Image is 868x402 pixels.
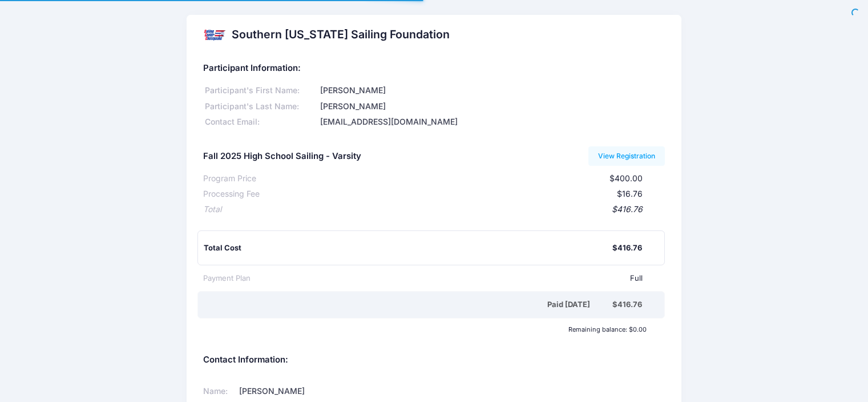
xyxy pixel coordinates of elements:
td: [PERSON_NAME] [235,382,419,401]
div: Participant's First Name: [203,85,318,97]
h2: Southern [US_STATE] Sailing Foundation [232,28,450,41]
a: View Registration [588,146,665,166]
div: [PERSON_NAME] [318,85,665,97]
div: $416.76 [612,299,642,311]
h5: Participant Information: [203,63,665,74]
div: Total Cost [204,242,612,254]
div: Processing Fee [203,188,260,200]
td: Name: [203,382,235,401]
div: $416.76 [221,204,643,216]
div: Program Price [203,173,256,185]
div: Total [203,204,221,216]
div: [EMAIL_ADDRESS][DOMAIN_NAME] [318,116,665,128]
span: $400.00 [609,173,643,183]
div: Full [251,273,643,284]
div: Paid [DATE] [205,299,612,311]
div: $16.76 [260,188,643,200]
div: $416.76 [612,242,642,254]
div: Payment Plan [203,273,251,284]
div: Participant's Last Name: [203,101,318,113]
h5: Fall 2025 High School Sailing - Varsity [203,152,361,162]
h5: Contact Information: [203,355,665,365]
div: [PERSON_NAME] [318,101,665,113]
div: Remaining balance: $0.00 [197,326,652,333]
div: Contact Email: [203,116,318,128]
